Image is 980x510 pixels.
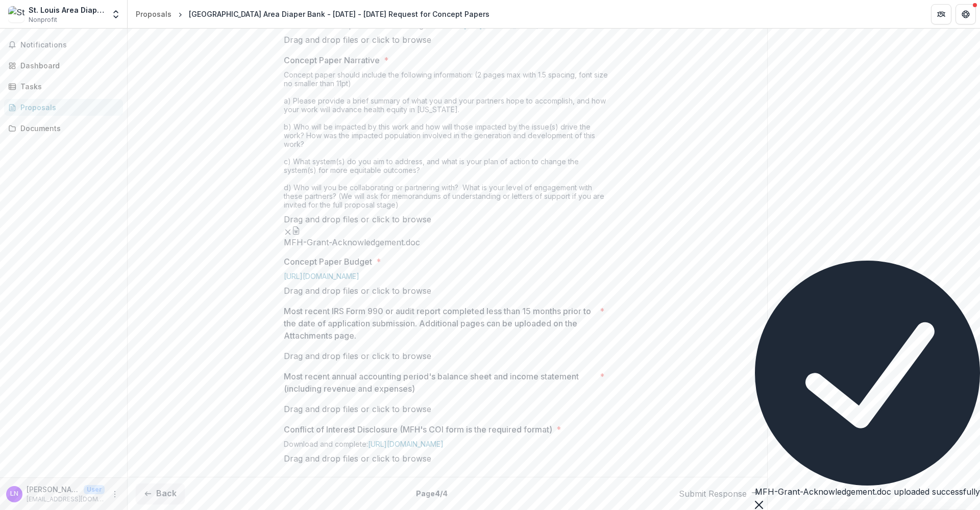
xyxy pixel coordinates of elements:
[20,81,115,92] div: Tasks
[4,120,123,137] a: Documents
[29,15,57,24] span: Nonprofit
[372,453,431,464] span: click to browse
[109,4,123,24] button: Open entity switcher
[284,272,359,280] a: [URL][DOMAIN_NAME]
[8,6,24,22] img: St. Louis Area Diaper Bank
[20,60,115,71] div: Dashboard
[84,485,105,494] p: User
[4,57,123,74] a: Dashboard
[10,491,18,497] div: Lee Nave
[27,495,105,504] p: [EMAIL_ADDRESS][DOMAIN_NAME]
[189,9,489,19] div: [GEOGRAPHIC_DATA] Area Diaper Bank - [DATE] - [DATE] Request for Concept Papers
[284,305,596,342] p: Most recent IRS Form 990 or audit report completed less than 15 months prior to the date of appli...
[4,99,123,116] a: Proposals
[29,5,105,15] div: St. Louis Area Diaper Bank
[20,102,115,113] div: Proposals
[132,7,176,21] a: Proposals
[372,35,431,45] span: click to browse
[20,123,115,134] div: Documents
[284,452,431,465] p: Drag and drop files or
[132,7,494,21] nav: breadcrumb
[284,350,431,362] p: Drag and drop files or
[372,404,431,414] span: click to browse
[284,34,431,46] p: Drag and drop files or
[284,225,292,238] button: Remove File
[284,54,380,66] p: Concept Paper Narrative
[284,403,431,415] p: Drag and drop files or
[372,286,431,296] span: click to browse
[416,488,448,499] p: Page 4 / 4
[931,4,951,24] button: Partners
[284,213,431,225] p: Drag and drop files or
[368,440,444,448] a: [URL][DOMAIN_NAME]
[284,423,552,436] p: Conflict of Interest Disclosure (MFH's COI form is the required format)
[679,488,759,500] button: Submit Response
[136,483,185,504] button: Back
[27,484,80,495] p: [PERSON_NAME]
[284,285,431,297] p: Drag and drop files or
[109,488,121,500] button: More
[284,238,610,247] span: MFH-Grant-Acknowledgement.doc
[284,370,596,395] p: Most recent annual accounting period's balance sheet and income statement (including revenue and ...
[284,70,610,213] div: Concept paper should include the following information: (2 pages max with 1.5 spacing, font size ...
[284,256,372,268] p: Concept Paper Budget
[284,225,610,247] div: Remove FileMFH-Grant-Acknowledgement.doc
[372,351,431,361] span: click to browse
[4,78,123,95] a: Tasks
[20,41,119,49] span: Notifications
[136,9,171,19] div: Proposals
[284,440,610,452] div: Download and complete:
[4,37,123,53] button: Notifications
[372,214,431,224] span: click to browse
[955,4,976,24] button: Get Help
[463,21,539,30] a: [URL][DOMAIN_NAME]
